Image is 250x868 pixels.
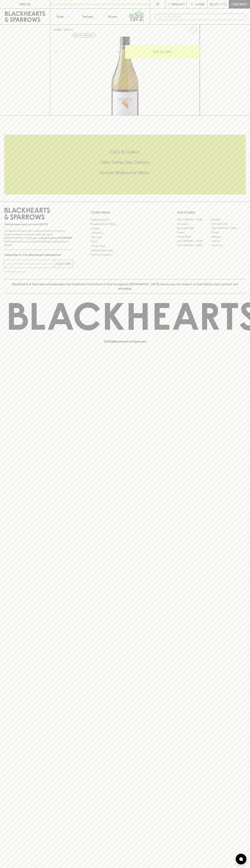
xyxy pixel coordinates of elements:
div: Call to action block [4,135,246,194]
p: Tastings [82,14,93,19]
a: Gift Cards [91,235,159,239]
a: [GEOGRAPHIC_DATA] [177,218,211,222]
a: SHOP [64,28,72,31]
h5: Click & Collect [4,149,246,155]
a: Elwood [177,230,211,235]
a: [GEOGRAPHIC_DATA] [177,239,211,243]
img: 34058.png [50,37,200,115]
a: Business & Bulk Gifting [91,222,159,226]
p: Checkout [231,2,247,6]
a: Tastings [75,9,100,24]
a: Geelong [211,235,246,239]
p: 0 [224,3,226,5]
p: $0.00 [210,2,218,6]
a: [GEOGRAPHIC_DATA] [177,243,211,248]
p: SUBSCRIBE [56,262,71,266]
strong: Liquor License #32064953 [39,236,72,239]
button: Shop [50,9,75,24]
p: Stores [108,14,117,19]
a: Stores [100,9,125,24]
a: Contact Us [91,231,159,235]
h5: Uber Same-Day Delivery [4,159,246,165]
button: Add to wishlist [72,33,96,38]
p: OUR STORES [177,210,246,215]
p: Login [195,2,204,6]
p: Shop [56,14,64,19]
a: Bottle Drop FAQ's [91,218,159,222]
p: Wishlist [172,2,185,6]
p: Subscribe to The Blackhearts Newsletter [4,253,73,257]
a: Brunswick East [211,222,246,226]
a: FAQ's [91,240,159,244]
button: ADD TO CART [125,45,200,59]
a: Fitzroy North [177,235,211,239]
a: HOME [53,28,61,31]
a: Fitzroy [211,230,246,235]
p: It is against the law to sell or supply alcohol to, or to obtain alcohol on behalf of a person un... [4,229,73,247]
a: Terms & Conditions [91,253,159,257]
a: Braddon [211,218,246,222]
p: ADD TO CART [153,50,172,54]
a: Brunswick [177,222,211,226]
a: Prahran [211,239,246,243]
button: Add to wishlist [188,26,198,35]
a: Thornbury [211,243,246,248]
p: OTHER AREAS [91,210,159,215]
input: e.g. jane@blackheartsandsparrows.com.au [7,261,55,267]
button: SUBSCRIBE [55,260,73,268]
a: Careers [91,226,159,231]
img: bubble-icon [239,857,243,861]
p: Blackhearts & Sparrows acknowledges the traditional Custodians of land throughout [GEOGRAPHIC_DAT... [7,282,243,291]
a: Privacy Policy [91,244,159,248]
a: [GEOGRAPHIC_DATA] [211,226,246,230]
p: FIND US [19,2,31,6]
a: Brunswick West [177,226,211,230]
a: Shipping Information [91,248,159,253]
input: Try "Pinot noir" [163,14,243,20]
p: We will never spam you [4,270,73,273]
h5: Across Melbourne Metro [4,170,246,176]
p: Sibling owned and run since [DATE] [4,223,73,226]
